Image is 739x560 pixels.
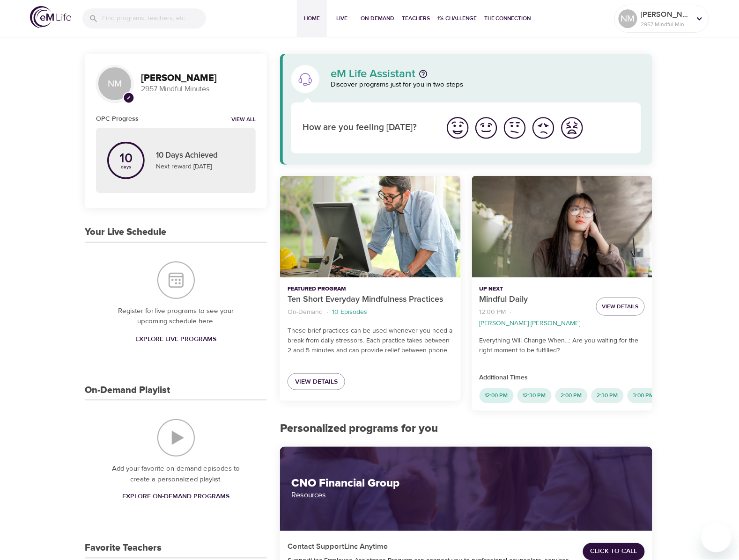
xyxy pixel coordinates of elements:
[472,176,652,277] button: Mindful Daily
[291,477,641,490] h2: CNO Financial Group
[480,319,581,328] p: [PERSON_NAME] [PERSON_NAME]
[596,298,645,316] button: View Details
[501,114,529,142] button: I'm feeling ok
[326,306,328,319] li: ·
[529,114,558,142] button: I'm feeling bad
[288,285,453,293] p: Featured Program
[280,176,460,277] button: Ten Short Everyday Mindfulness Practices
[443,114,472,142] button: I'm feeling great
[85,385,170,396] h3: On-Demand Playlist
[480,285,589,293] p: Up Next
[502,115,528,141] img: ok
[298,72,313,87] img: eM Life Assistant
[472,114,501,142] button: I'm feeling good
[280,422,652,436] h2: Personalized programs for you
[132,331,221,348] a: Explore Live Programs
[96,65,133,102] div: NM
[157,262,195,299] img: Your Live Schedule
[331,14,353,23] span: Live
[602,302,639,312] span: View Details
[484,14,531,23] span: The Connection
[102,8,206,29] input: Find programs, teachers, etc...
[619,9,637,28] div: NM
[85,227,166,238] h3: Your Live Schedule
[141,84,256,95] p: 2957 Mindful Minutes
[558,114,586,142] button: I'm feeling worst
[531,115,556,141] img: bad
[295,376,338,388] span: View Details
[473,115,499,141] img: good
[480,336,645,356] p: Everything Will Change When...: Are you waiting for the right moment to be fulfilled?
[591,388,624,403] div: 2:30 PM
[591,392,624,400] span: 2:30 PM
[141,73,256,84] h3: [PERSON_NAME]
[555,388,588,403] div: 2:00 PM
[288,326,453,356] p: These brief practices can be used whenever you need a break from daily stressors. Each practice t...
[288,293,453,306] p: Ten Short Everyday Mindfulness Practices
[480,293,589,306] p: Mindful Daily
[331,68,415,80] p: eM Life Assistant
[288,542,388,552] h5: Contact SupportLinc Anytime
[402,14,430,23] span: Teachers
[480,373,645,383] p: Additional Times
[288,373,345,391] a: View Details
[480,307,506,317] p: 12:00 PM
[555,392,588,400] span: 2:00 PM
[301,14,323,23] span: Home
[85,543,162,554] h3: Favorite Teachers
[103,306,248,327] p: Register for live programs to see your upcoming schedule here.
[231,116,256,124] a: View all notifications
[517,392,552,400] span: 12:30 PM
[517,388,552,403] div: 12:30 PM
[291,490,641,501] p: Resources
[628,392,660,400] span: 3:00 PM
[122,491,230,503] span: Explore On-Demand Programs
[332,307,367,317] p: 10 Episodes
[118,488,234,506] a: Explore On-Demand Programs
[628,388,660,403] div: 3:00 PM
[331,80,641,90] p: Discover programs just for you in two steps
[135,334,217,345] span: Explore Live Programs
[96,114,139,124] h6: OPC Progress
[30,6,71,28] img: logo
[156,162,244,172] p: Next reward [DATE]
[119,165,133,169] p: days
[559,115,585,141] img: worst
[361,14,394,23] span: On-Demand
[156,150,244,162] p: 10 Days Achieved
[641,20,691,29] p: 2957 Mindful Minutes
[641,9,691,20] p: [PERSON_NAME]
[591,546,637,558] span: Click to Call
[480,388,514,403] div: 12:00 PM
[445,115,471,141] img: great
[303,121,432,135] p: How are you feeling [DATE]?
[119,152,133,165] p: 10
[480,392,514,400] span: 12:00 PM
[157,419,195,457] img: On-Demand Playlist
[510,306,512,319] li: ·
[288,306,453,319] nav: breadcrumb
[437,14,477,23] span: 1% Challenge
[702,523,732,553] iframe: Button to launch messaging window
[480,306,589,328] nav: breadcrumb
[288,307,323,317] p: On-Demand
[103,464,248,485] p: Add your favorite on-demand episodes to create a personalized playlist.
